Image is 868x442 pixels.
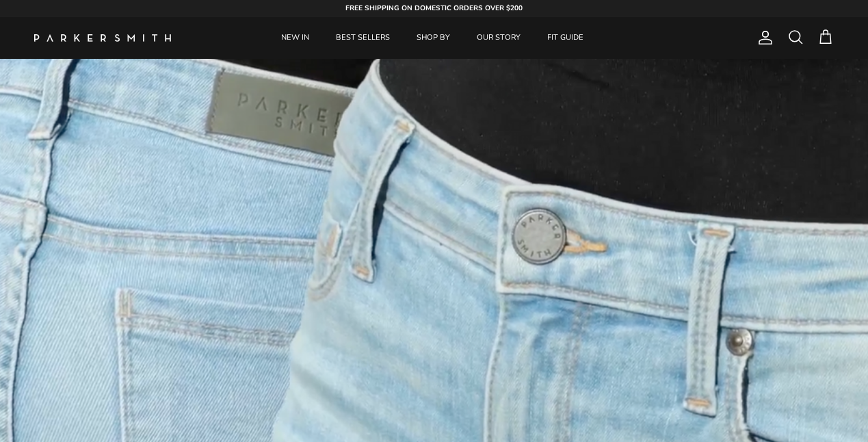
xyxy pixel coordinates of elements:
a: NEW IN [269,17,321,59]
a: Parker Smith [34,34,171,42]
strong: FREE SHIPPING ON DOMESTIC ORDERS OVER $200 [345,3,523,13]
a: FIT GUIDE [535,17,596,59]
div: Primary [204,17,661,59]
a: SHOP BY [404,17,462,59]
a: Account [752,29,774,46]
a: BEST SELLERS [324,17,402,59]
a: OUR STORY [464,17,533,59]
